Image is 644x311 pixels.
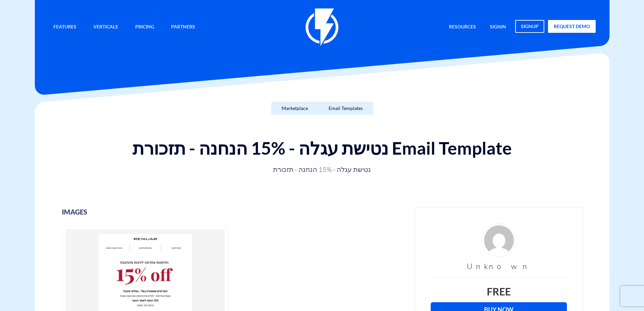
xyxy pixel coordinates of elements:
[515,20,544,33] a: signup
[318,102,373,115] a: Email Templates
[431,284,567,299] div: Free
[485,20,511,35] a: signin
[42,138,603,158] h1: נטישת עגלה - 15% הנחנה - תזכורת Email Template
[62,208,406,216] h3: images
[444,20,481,35] a: Resources
[130,20,159,35] a: Pricing
[482,223,516,257] img: d4fe36f24926ae2e6254bfc5557d6d03
[431,262,567,270] h3: Unknown
[48,20,81,35] a: Features
[98,165,547,174] p: נטישת עגלה - 15% הנחנה - תזכורת
[88,20,123,35] a: Verticals
[166,20,200,35] a: Partners
[271,102,318,115] a: Marketplace
[548,20,596,33] a: request demo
